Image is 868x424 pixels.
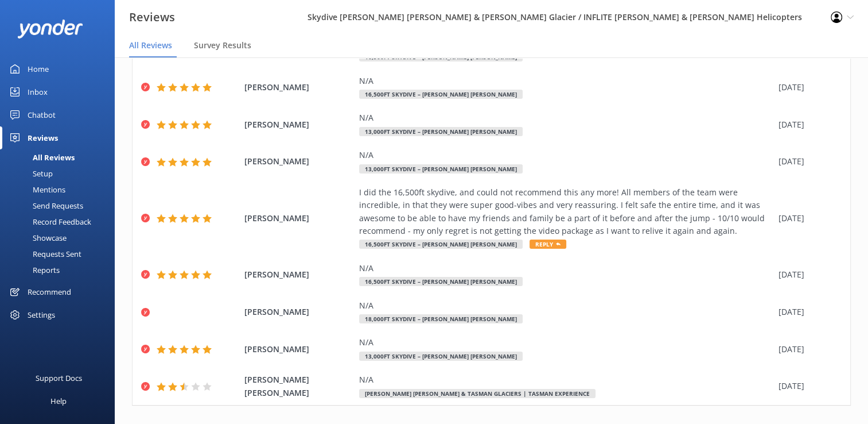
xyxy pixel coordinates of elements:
div: Send Requests [7,198,83,214]
a: Mentions [7,182,115,198]
div: N/A [359,262,773,275]
div: N/A [359,373,773,386]
div: Inbox [28,80,48,103]
span: 18,000ft Skydive – [PERSON_NAME] [PERSON_NAME] [359,314,523,323]
span: 16,500ft Skydive – [PERSON_NAME] [PERSON_NAME] [359,277,523,286]
span: [PERSON_NAME] [244,268,353,281]
div: Help [50,390,67,413]
span: [PERSON_NAME] [PERSON_NAME] & Tasman Glaciers | Tasman Experience [359,389,595,398]
span: All Reviews [129,40,172,51]
div: All Reviews [7,149,75,165]
div: Recommend [28,280,71,303]
div: I did the 16,500ft skydive, and could not recommend this any more! All members of the team were i... [359,186,773,238]
div: N/A [359,299,773,312]
a: Showcase [7,230,115,246]
div: Mentions [7,182,65,198]
div: [DATE] [779,268,836,281]
div: Reviews [28,126,58,149]
span: 13,000ft Skydive – [PERSON_NAME] [PERSON_NAME] [359,164,523,174]
a: Requests Sent [7,246,115,262]
div: Record Feedback [7,214,91,230]
div: N/A [359,111,773,124]
div: N/A [359,75,773,87]
span: [PERSON_NAME] [244,343,353,356]
div: Setup [7,165,53,182]
span: Reply [530,240,566,249]
div: Showcase [7,230,67,246]
span: 16,500ft Skydive – [PERSON_NAME] [PERSON_NAME] [359,240,523,249]
a: Record Feedback [7,214,115,230]
div: Chatbot [28,103,56,126]
div: N/A [359,336,773,349]
a: Reports [7,262,115,278]
span: Survey Results [194,40,251,51]
div: Reports [7,262,60,278]
a: Send Requests [7,198,115,214]
div: [DATE] [779,118,836,131]
span: [PERSON_NAME] [244,118,353,131]
div: Settings [28,303,55,326]
span: 16,500ft Skydive – [PERSON_NAME] [PERSON_NAME] [359,90,523,99]
span: 13,000ft Skydive – [PERSON_NAME] [PERSON_NAME] [359,127,523,136]
span: [PERSON_NAME] [244,81,353,94]
div: Support Docs [36,367,82,390]
div: Home [28,57,49,80]
div: [DATE] [779,306,836,318]
div: N/A [359,149,773,161]
img: yonder-white-logo.png [17,20,83,38]
span: [PERSON_NAME] [PERSON_NAME] [244,373,353,399]
div: Requests Sent [7,246,81,262]
span: [PERSON_NAME] [244,306,353,318]
span: [PERSON_NAME] [244,212,353,225]
div: [DATE] [779,81,836,94]
span: 13,000ft Skydive – [PERSON_NAME] [PERSON_NAME] [359,352,523,361]
div: [DATE] [779,380,836,392]
h3: Reviews [129,8,175,26]
a: Setup [7,165,115,182]
div: [DATE] [779,343,836,356]
span: [PERSON_NAME] [244,155,353,168]
div: [DATE] [779,212,836,225]
div: [DATE] [779,155,836,168]
a: All Reviews [7,149,115,165]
